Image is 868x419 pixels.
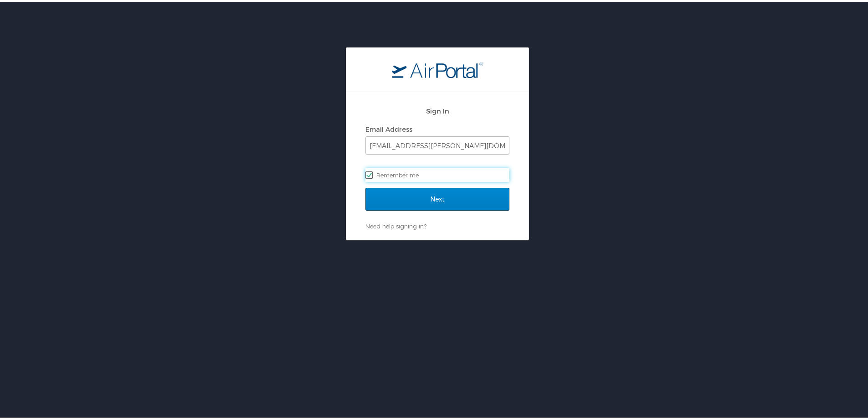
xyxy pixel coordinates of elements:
[365,186,509,209] input: Next
[365,221,426,228] a: Need help signing in?
[365,124,412,131] label: Email Address
[365,104,509,114] h2: Sign In
[392,60,483,76] img: logo
[365,166,509,180] label: Remember me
